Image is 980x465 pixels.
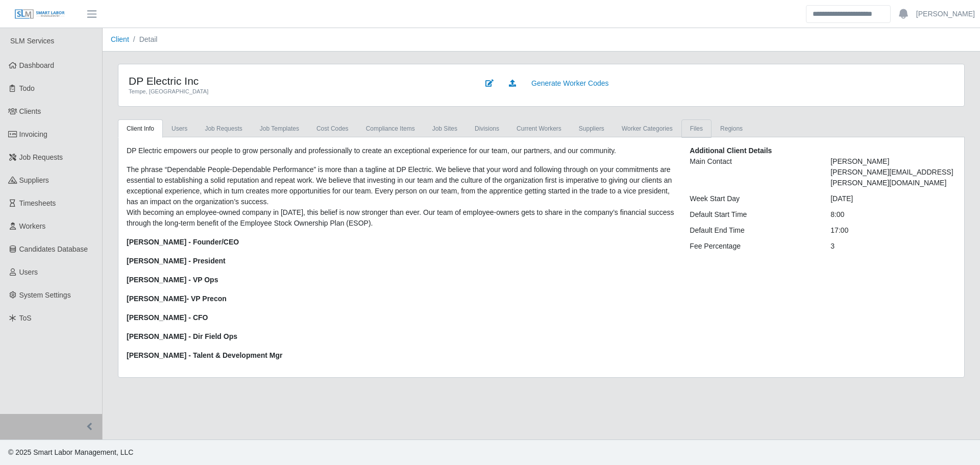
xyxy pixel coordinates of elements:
[823,225,964,236] div: 17:00
[823,156,964,188] div: [PERSON_NAME] [PERSON_NAME][EMAIL_ADDRESS][PERSON_NAME][DOMAIN_NAME]
[251,119,308,138] a: Job Templates
[127,295,227,303] strong: [PERSON_NAME]- VP Precon
[127,257,226,265] strong: [PERSON_NAME] - President
[129,34,158,45] li: Detail
[19,153,63,161] span: Job Requests
[127,145,674,156] p: DP Electric empowers our people to grow personally and professionally to create an exceptional ex...
[19,222,46,230] span: Workers
[19,268,38,276] span: Users
[823,241,964,252] div: 3
[570,119,613,138] a: Suppliers
[916,9,975,19] a: [PERSON_NAME]
[357,119,424,138] a: Compliance Items
[424,119,466,138] a: job sites
[681,119,712,138] a: Files
[466,119,508,138] a: Divisions
[127,313,208,322] strong: [PERSON_NAME] - CFO
[690,146,772,155] b: Additional Client Details
[127,238,239,246] strong: [PERSON_NAME] - Founder/CEO
[308,119,357,138] a: cost codes
[19,291,71,299] span: System Settings
[682,193,823,204] div: Week Start Day
[127,164,674,207] li: The phrase “Dependable People-Dependable Performance” is more than a tagline at DP Electric. We b...
[127,332,237,340] strong: [PERSON_NAME] - Dir Field Ops
[19,245,88,253] span: Candidates Database
[19,107,41,115] span: Clients
[806,5,891,23] input: Search
[682,209,823,220] div: Default Start Time
[111,35,129,43] a: Client
[196,119,251,138] a: Job Requests
[682,241,823,252] div: Fee Percentage
[525,75,615,92] a: Generate Worker Codes
[127,351,282,359] strong: [PERSON_NAME] - Talent & Development Mgr
[682,225,823,236] div: Default End Time
[163,119,196,138] a: Users
[682,156,823,188] div: Main Contact
[19,61,55,69] span: Dashboard
[823,209,964,220] div: 8:00
[712,119,751,138] a: Regions
[613,119,681,138] a: Worker Categories
[19,314,32,322] span: ToS
[508,119,570,138] a: Current Workers
[823,193,964,204] div: [DATE]
[19,199,56,207] span: Timesheets
[129,87,463,96] div: Tempe, [GEOGRAPHIC_DATA]
[19,84,35,92] span: Todo
[127,207,674,229] li: With becoming an employee-owned company in [DATE], this belief is now stronger than ever. Our tea...
[19,130,47,138] span: Invoicing
[127,276,218,284] strong: [PERSON_NAME] - VP Ops
[118,119,163,138] a: Client Info
[10,37,54,45] span: SLM Services
[14,9,65,20] img: SLM Logo
[129,75,463,87] h4: DP Electric Inc
[19,176,49,184] span: Suppliers
[8,448,133,456] span: © 2025 Smart Labor Management, LLC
